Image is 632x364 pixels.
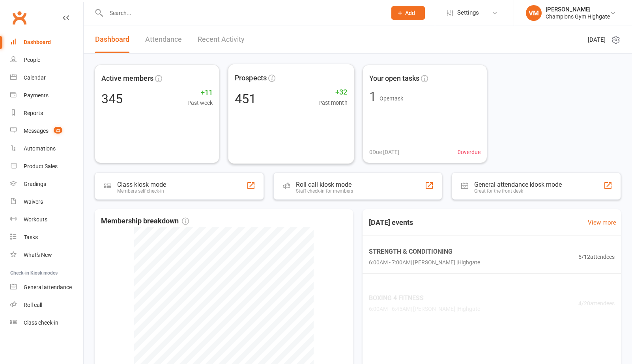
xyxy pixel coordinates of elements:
[187,87,213,98] span: +11
[318,87,347,98] span: +32
[10,33,83,51] a: Dashboard
[296,181,353,188] div: Roll call kiosk mode
[9,8,29,28] a: Clubworx
[10,246,83,264] a: What's New
[95,26,129,53] a: Dashboard
[187,98,213,107] span: Past week
[24,39,51,45] div: Dashboard
[10,69,83,87] a: Calendar
[24,234,38,240] div: Tasks
[24,319,58,326] div: Class check-in
[24,302,42,308] div: Roll call
[101,215,189,227] span: Membership breakdown
[234,72,266,84] span: Prospects
[369,293,480,303] span: BOXING 4 FITNESS
[24,110,43,116] div: Reports
[24,252,52,258] div: What's New
[10,314,83,332] a: Class kiosk mode
[145,26,182,53] a: Attendance
[24,128,49,134] div: Messages
[101,72,153,84] span: Active members
[363,215,419,230] h3: [DATE] events
[10,51,83,69] a: People
[24,181,46,187] div: Gradings
[588,35,606,45] span: [DATE]
[10,122,83,140] a: Messages 22
[369,90,376,103] div: 1
[117,181,166,188] div: Class kiosk mode
[405,10,415,16] span: Add
[10,228,83,246] a: Tasks
[24,74,46,81] div: Calendar
[526,5,542,21] div: VM
[369,148,399,156] span: 0 Due [DATE]
[198,26,245,53] a: Recent Activity
[474,188,562,194] div: Great for the front desk
[24,145,56,152] div: Automations
[117,188,166,194] div: Members self check-in
[578,299,615,307] span: 4 / 20 attendees
[10,279,83,296] a: General attendance kiosk mode
[10,296,83,314] a: Roll call
[24,57,40,63] div: People
[457,4,479,22] span: Settings
[10,211,83,228] a: Workouts
[24,163,58,169] div: Product Sales
[474,181,562,188] div: General attendance kiosk mode
[54,127,62,134] span: 22
[24,199,43,205] div: Waivers
[24,284,72,290] div: General attendance
[578,253,615,261] span: 5 / 12 attendees
[10,193,83,211] a: Waivers
[588,218,616,227] a: View more
[380,95,403,102] span: Open task
[10,104,83,122] a: Reports
[104,7,381,19] input: Search...
[318,98,347,107] span: Past month
[10,87,83,104] a: Payments
[24,216,47,223] div: Workouts
[391,6,425,20] button: Add
[369,73,419,84] span: Your open tasks
[10,158,83,175] a: Product Sales
[546,6,610,13] div: [PERSON_NAME]
[369,247,480,257] span: STRENGTH & CONDITIONING
[101,93,123,105] div: 345
[234,92,256,105] div: 451
[10,140,83,158] a: Automations
[10,175,83,193] a: Gradings
[369,258,480,267] span: 6:00AM - 7:00AM | [PERSON_NAME] | Highgate
[458,148,481,156] span: 0 overdue
[24,92,49,98] div: Payments
[296,188,353,194] div: Staff check-in for members
[546,13,610,20] div: Champions Gym Highgate
[369,305,480,313] span: 6:00AM - 6:45AM | [PERSON_NAME] | Highgate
